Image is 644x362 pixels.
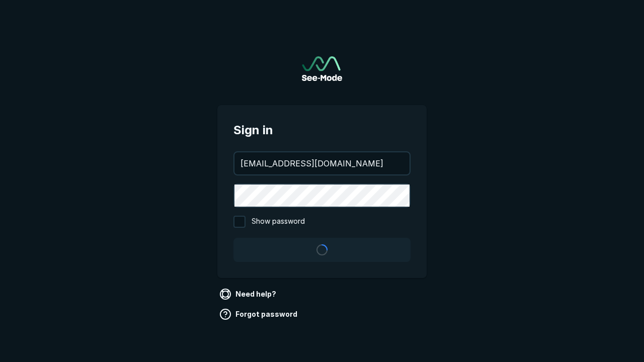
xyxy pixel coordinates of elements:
a: Need help? [217,286,280,302]
a: Go to sign in [302,56,342,81]
a: Forgot password [217,306,301,322]
span: Show password [252,216,305,228]
img: See-Mode Logo [302,56,342,81]
span: Sign in [233,121,411,139]
input: your@email.com [234,152,410,174]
